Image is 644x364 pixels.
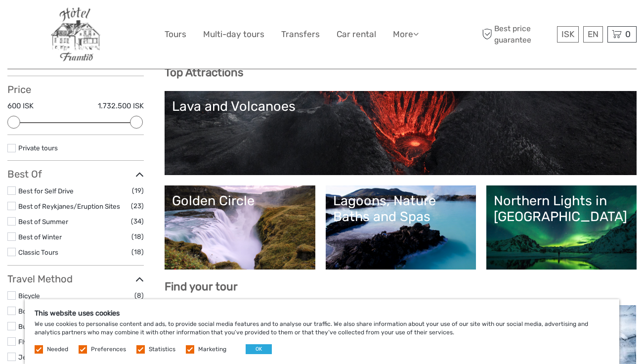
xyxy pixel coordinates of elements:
a: Best for Self Drive [18,187,74,195]
a: Classic Tours [18,248,58,256]
h3: Travel Method [7,273,144,285]
a: Flying [18,338,37,346]
h3: Price [7,84,144,95]
div: We use cookies to personalise content and ads, to provide social media features and to analyse ou... [25,299,619,364]
a: Best of Winter [18,233,62,241]
a: Best of Reykjanes/Eruption Sites [18,202,120,210]
span: 0 [624,29,632,39]
span: (23) [131,200,144,212]
a: Tours [165,27,186,42]
div: Lagoons, Nature Baths and Spas [333,193,469,225]
span: (8) [134,290,144,301]
span: (18) [131,231,144,242]
span: (19) [132,185,144,196]
label: Needed [47,345,68,354]
a: Car rental [337,27,376,42]
span: Best price guarantee [479,23,555,45]
a: Northern Lights in [GEOGRAPHIC_DATA] [494,193,629,262]
label: Preferences [91,345,126,354]
a: Transfers [281,27,320,42]
span: (34) [131,216,144,227]
a: Lava and Volcanoes [172,98,629,168]
a: Jeep / 4x4 [18,353,52,361]
label: Statistics [149,345,175,354]
a: More [393,27,419,42]
span: (18) [131,246,144,258]
div: EN [583,26,603,43]
a: Bicycle [18,292,40,300]
a: Private tours [18,144,58,152]
div: Lava and Volcanoes [172,98,629,114]
div: Northern Lights in [GEOGRAPHIC_DATA] [494,193,629,225]
a: Bus [18,322,30,330]
img: 910-f9df74e9-f7fa-4472-bb66-bf7f47316bdd_logo_big.jpg [51,7,100,61]
button: OK [246,344,272,354]
div: Golden Circle [172,193,307,209]
a: Multi-day tours [203,27,264,42]
p: We're away right now. Please check back later! [14,17,112,25]
h5: This website uses cookies [35,309,609,318]
button: Open LiveChat chat widget [114,15,126,27]
span: ISK [561,29,574,39]
label: Marketing [198,345,226,354]
b: Find your tour [165,280,238,293]
h3: Best Of [7,168,144,180]
a: Golden Circle [172,193,307,262]
a: Lagoons, Nature Baths and Spas [333,193,469,262]
label: 1.732.500 ISK [98,101,144,111]
a: Boat [18,307,33,315]
a: Best of Summer [18,218,68,226]
b: Top Attractions [165,66,243,79]
label: 600 ISK [7,101,34,111]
